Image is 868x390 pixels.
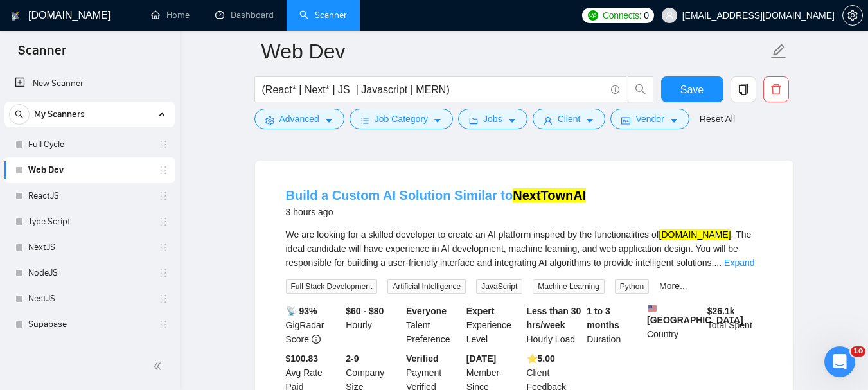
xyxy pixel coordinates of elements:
a: NestJS [28,286,150,312]
span: holder [158,217,168,227]
span: setting [265,116,274,125]
span: info-circle [611,85,619,94]
a: NextJS [28,235,150,260]
div: GigRadar Score [283,304,344,346]
a: searchScanner [299,10,347,21]
li: New Scanner [4,71,175,96]
button: setting [842,5,863,26]
div: Talent Preference [403,304,464,346]
a: Build a Custom AI Solution Similar toNextTownAI [286,188,587,202]
b: [DATE] [466,353,496,364]
iframe: Intercom live chat [824,346,855,377]
span: folder [469,116,478,125]
span: Artificial Intelligence [387,279,466,294]
input: Scanner name... [261,35,768,67]
a: NodeJS [28,260,150,286]
a: Full Cycle [28,132,150,157]
span: holder [158,319,168,330]
a: Firebase [28,337,150,363]
b: Less than 30 hrs/week [527,306,581,330]
span: bars [360,116,369,125]
span: holder [158,268,168,278]
img: upwork-logo.png [588,10,598,21]
span: Client [558,112,581,126]
span: Connects: [603,8,641,22]
span: ... [714,258,722,268]
span: setting [843,10,862,21]
button: delete [763,76,789,102]
mark: [DOMAIN_NAME] [659,229,731,240]
button: copy [731,76,756,102]
a: dashboardDashboard [215,10,274,21]
span: Vendor [635,112,664,126]
span: user [665,11,674,20]
span: caret-down [433,116,442,125]
b: Everyone [406,306,447,316]
span: holder [158,165,168,175]
span: caret-down [669,116,678,125]
span: copy [731,84,756,95]
b: 1 to 3 months [587,306,619,330]
span: idcard [621,116,630,125]
div: Hourly Load [524,304,585,346]
a: Type Script [28,209,150,235]
img: logo [11,6,20,26]
a: homeHome [151,10,190,21]
div: Total Spent [705,304,765,346]
div: We are looking for a skilled developer to create an AI platform inspired by the functionalities o... [286,227,763,270]
span: caret-down [585,116,594,125]
img: 🇺🇸 [648,304,657,313]
b: [GEOGRAPHIC_DATA] [647,304,743,325]
input: Search Freelance Jobs... [262,82,605,98]
span: 0 [644,8,649,22]
span: Jobs [483,112,502,126]
div: Hourly [343,304,403,346]
button: userClientcaret-down [533,109,606,129]
span: Save [680,82,704,98]
button: Save [661,76,723,102]
div: Duration [584,304,644,346]
b: $100.83 [286,353,319,364]
span: Scanner [8,41,76,68]
li: My Scanners [4,102,175,363]
mark: NextTownAI [513,188,586,202]
span: JavaScript [476,279,522,294]
b: Verified [406,353,439,364]
span: 10 [851,346,865,357]
span: search [628,84,653,95]
b: 2-9 [346,353,359,364]
b: ⭐️ 5.00 [527,353,555,364]
span: search [10,110,29,119]
b: Expert [466,306,495,316]
a: setting [842,10,863,21]
button: barsJob Categorycaret-down [350,109,453,129]
a: Web Dev [28,157,150,183]
div: 3 hours ago [286,204,587,220]
span: user [544,116,553,125]
b: $60 - $80 [346,306,384,316]
button: search [9,104,30,125]
a: Expand [724,258,754,268]
span: Advanced [279,112,319,126]
button: folderJobscaret-down [458,109,527,129]
button: idcardVendorcaret-down [610,109,689,129]
span: Machine Learning [533,279,604,294]
button: settingAdvancedcaret-down [254,109,344,129]
div: Country [644,304,705,346]
span: Python [615,279,649,294]
button: search [628,76,653,102]
b: $ 26.1k [707,306,735,316]
span: holder [158,191,168,201]
span: holder [158,294,168,304]
span: double-left [153,360,166,373]
span: Full Stack Development [286,279,378,294]
span: Job Category [375,112,428,126]
div: Experience Level [464,304,524,346]
span: edit [770,43,787,60]
a: More... [659,281,687,291]
span: holder [158,139,168,150]
a: Reset All [700,112,735,126]
a: New Scanner [15,71,164,96]
span: My Scanners [34,102,85,127]
span: delete [764,84,788,95]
